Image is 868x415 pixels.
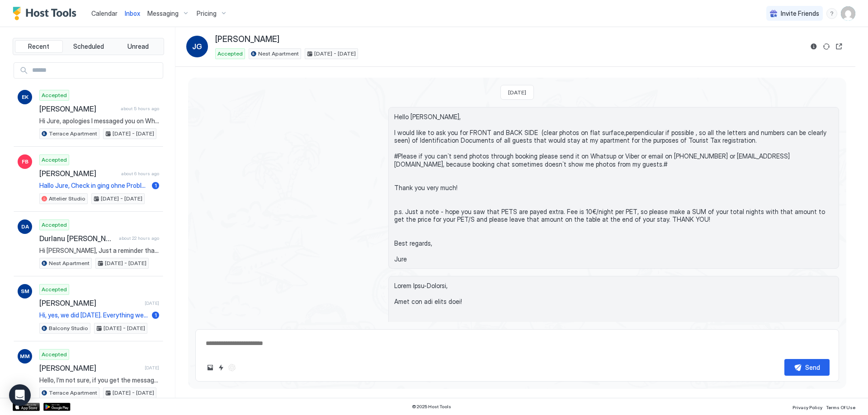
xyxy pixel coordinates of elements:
span: [DATE] - [DATE] [105,259,146,267]
span: Invite Friends [781,9,819,18]
button: Recent [15,40,63,53]
span: [DATE] - [DATE] [113,130,154,138]
span: Balcony Studio [49,324,88,332]
a: Inbox [125,9,140,18]
button: Quick reply [216,362,226,373]
span: about 6 hours ago [121,171,159,177]
span: [DATE] [145,300,159,306]
div: Send [805,363,820,372]
span: Inbox [125,9,140,17]
a: Calendar [91,9,118,18]
span: 1 [155,312,157,318]
span: Terrace Apartment [49,130,97,138]
span: Accepted [217,50,243,58]
button: Unread [114,40,162,53]
div: menu [826,8,837,19]
span: Hi [PERSON_NAME], Just a reminder that your check-out is [DATE]. Before you check-out please wash... [39,247,159,255]
span: Messaging [147,9,179,18]
span: JG [192,41,202,52]
a: Google Play Store [43,403,71,411]
button: Upload image [205,362,216,373]
span: [DATE] [145,365,159,371]
span: [DATE] - [DATE] [314,50,356,58]
a: Host Tools Logo [13,7,80,20]
input: Input Field [28,63,163,78]
span: [PERSON_NAME] [39,169,118,178]
span: Accepted [42,156,67,164]
a: Privacy Policy [793,402,822,411]
span: [DATE] - [DATE] [101,195,142,203]
span: Recent [28,42,49,51]
span: Accepted [42,91,67,99]
span: Hi, yes, we did [DATE]. Everything went smoothly and the accommodation is really nice. Kind regards [39,311,148,319]
span: EK [22,93,28,101]
span: 1 [155,182,157,189]
span: Terrace Apartment [49,389,97,397]
span: Accepted [42,221,67,229]
a: Terms Of Use [826,402,855,411]
span: [PERSON_NAME] [39,298,141,308]
span: DA [21,223,29,231]
span: about 5 hours ago [121,106,159,112]
span: Hello, I‘m not sure, if you get the message in which i asked for a cheaper price for the Kids or ... [39,376,159,384]
button: Reservation information [808,41,819,52]
span: Attelier Studio [49,195,85,203]
span: Scheduled [73,42,104,51]
span: Pricing [197,9,217,18]
button: Scheduled [65,40,113,53]
span: Durlanu [PERSON_NAME] [39,234,115,243]
span: Terms Of Use [826,405,855,410]
div: Open Intercom Messenger [9,384,31,406]
span: [PERSON_NAME] [39,104,117,113]
a: App Store [13,403,40,411]
span: Unread [127,42,149,51]
span: SM [21,287,29,295]
span: Hallo Jure, Check in ging ohne Probleme Fühlen uns wie Zuhause. Alles bestens Vielen Dank [PERSON... [39,182,148,190]
span: © 2025 Host Tools [412,404,451,410]
span: Nest Apartment [49,259,90,267]
div: User profile [841,6,855,21]
span: Accepted [42,285,67,294]
button: Open reservation [834,41,844,52]
span: Calendar [91,9,118,17]
span: Privacy Policy [793,405,822,410]
span: MM [20,352,30,360]
span: about 22 hours ago [119,235,159,241]
span: Nest Apartment [258,50,299,58]
span: [PERSON_NAME] [39,364,141,373]
div: tab-group [13,38,164,55]
span: [DATE] - [DATE] [113,389,154,397]
button: Sync reservation [821,41,832,52]
span: [PERSON_NAME] [215,34,279,45]
span: [DATE] - [DATE] [104,324,145,332]
span: [DATE] [508,89,526,96]
span: FB [22,158,28,166]
span: Accepted [42,350,67,359]
button: Send [784,359,830,376]
span: Hello [PERSON_NAME], I would like to ask you for FRONT and BACK SIDE (clear photos on flat surfac... [394,113,833,263]
span: Hi Jure, apologies I messaged you on WhatsApp [DATE] after we checked in with photos of our passp... [39,117,159,125]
